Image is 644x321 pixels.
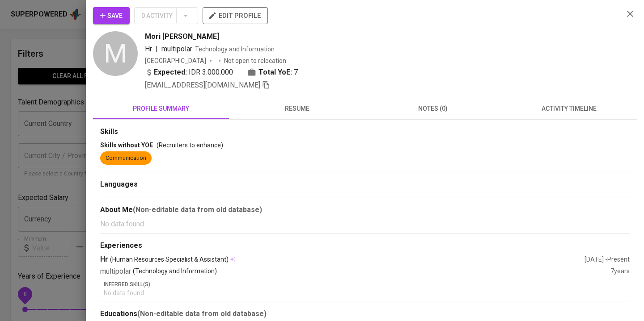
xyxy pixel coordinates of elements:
div: Communication [106,154,146,163]
b: (Non-editable data from old database) [133,205,262,214]
span: edit profile [210,10,261,21]
span: Mori [PERSON_NAME] [145,31,219,42]
p: Not open to relocation [224,56,286,65]
div: Hr [100,254,585,265]
span: profile summary [98,103,224,114]
p: No data found. [100,219,630,229]
div: [GEOGRAPHIC_DATA] [145,56,206,65]
span: resume [234,103,360,114]
span: Save [100,10,123,21]
b: Expected: [154,67,187,78]
span: Skills without YOE [100,142,153,149]
span: multipolar [161,45,192,53]
button: Save [93,7,130,24]
div: M [93,31,138,76]
div: IDR 3.000.000 [145,67,233,78]
span: (Human Resources Specialist & Assistant) [110,255,229,264]
p: Inferred Skill(s) [104,280,630,288]
span: notes (0) [370,103,496,114]
div: About Me [100,204,630,215]
div: Educations [100,308,630,319]
span: Hr [145,45,152,53]
span: | [156,44,158,54]
p: (Technology and Information) [133,267,217,277]
span: Technology and Information [195,46,275,53]
div: Skills [100,127,630,137]
div: Languages [100,179,630,190]
span: (Recruiters to enhance) [157,142,223,149]
span: activity timeline [506,103,631,114]
button: edit profile [203,7,268,24]
div: Experiences [100,241,630,251]
b: (Non-editable data from old database) [137,309,267,318]
div: multipolar [100,267,610,277]
a: edit profile [203,12,268,19]
b: Total YoE: [258,67,292,78]
div: [DATE] - Present [585,255,630,264]
span: 7 [294,67,298,78]
span: [EMAIL_ADDRESS][DOMAIN_NAME] [145,81,260,89]
p: No data found. [104,288,630,297]
div: 7 years [610,267,630,277]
